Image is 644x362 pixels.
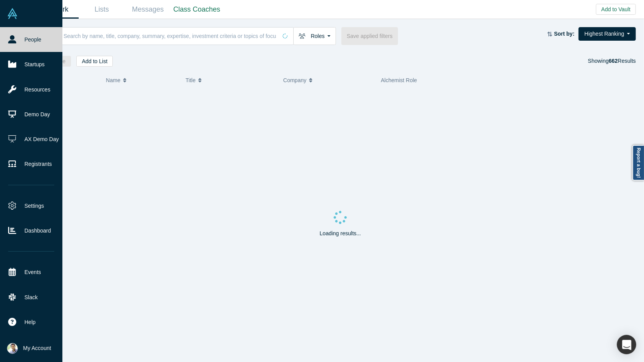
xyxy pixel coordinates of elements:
div: Showing [588,56,636,67]
button: Save applied filters [341,27,398,45]
strong: Sort by: [554,31,575,37]
button: Add to Vault [596,4,636,15]
button: Name [106,72,177,88]
strong: 662 [609,58,618,64]
a: Report a bug! [632,145,644,181]
span: Name [106,72,120,88]
button: Roles [293,27,336,45]
span: Title [186,72,196,88]
button: Title [186,72,275,88]
button: My Account [7,343,51,354]
button: Highest Ranking [579,27,636,41]
span: My Account [23,344,51,352]
img: Alchemist Vault Logo [7,8,18,19]
img: Ravi Belani's Account [7,343,18,354]
span: Help [24,318,36,326]
span: Alchemist Role [381,77,417,83]
button: Add to List [76,56,113,67]
a: Messages [125,0,171,19]
span: Company [283,72,307,88]
p: Loading results... [320,229,361,238]
a: Lists [79,0,125,19]
span: Results [609,58,636,64]
input: Search by name, title, company, summary, expertise, investment criteria or topics of focus [63,27,277,45]
a: Class Coaches [171,0,223,19]
button: Company [283,72,373,88]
